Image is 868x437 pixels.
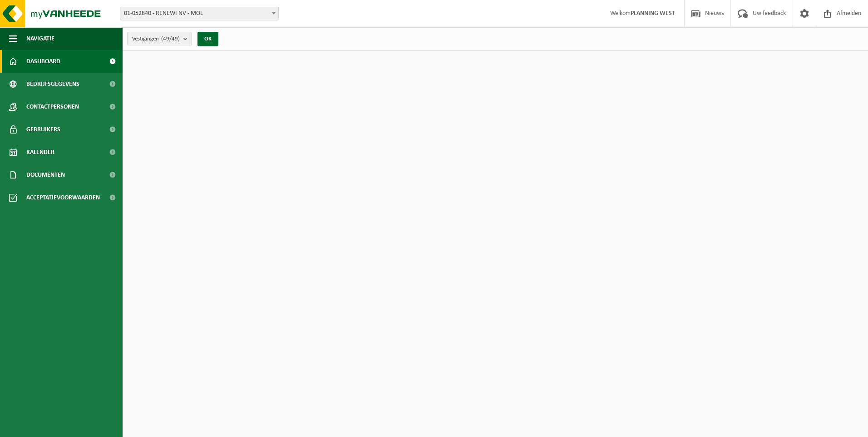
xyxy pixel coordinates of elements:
span: 01-052840 - RENEWI NV - MOL [120,7,279,20]
span: Documenten [26,164,65,186]
span: 01-052840 - RENEWI NV - MOL [120,7,278,20]
span: Gebruikers [26,118,60,141]
span: Vestigingen [132,32,180,46]
span: Navigatie [26,27,54,50]
count: (49/49) [161,36,180,42]
span: Dashboard [26,50,60,73]
button: OK [197,32,218,46]
span: Contactpersonen [26,95,79,118]
span: Bedrijfsgegevens [26,73,79,95]
span: Acceptatievoorwaarden [26,186,100,209]
strong: PLANNING WEST [631,10,675,17]
span: Kalender [26,141,54,164]
button: Vestigingen(49/49) [127,32,192,45]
